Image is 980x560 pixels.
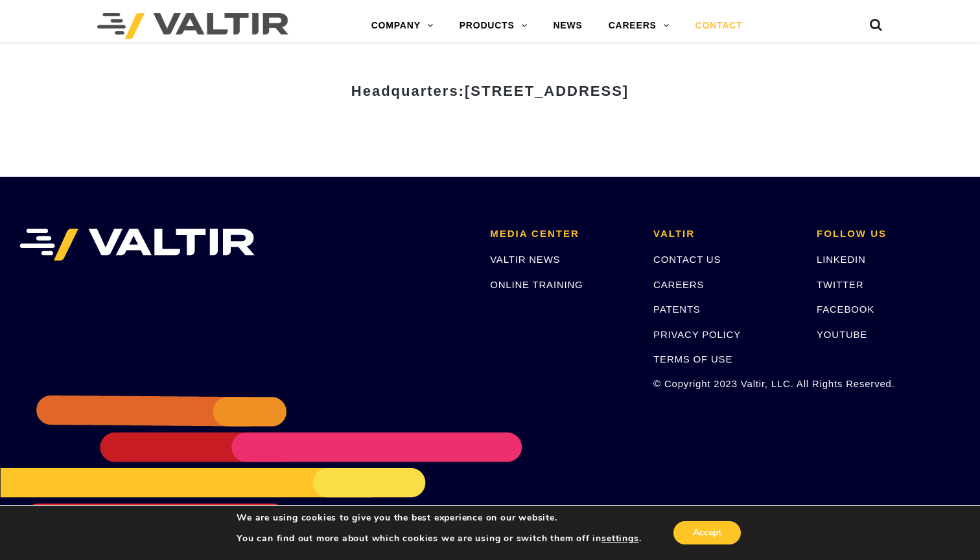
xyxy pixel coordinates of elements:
a: FACEBOOK [817,304,874,315]
p: We are using cookies to give you the best experience on our website. [237,512,641,524]
a: ONLINE TRAINING [490,279,583,290]
strong: Headquarters: [351,83,629,99]
p: You can find out more about which cookies we are using or switch them off in . [237,533,641,544]
a: CAREERS [596,13,682,39]
img: Valtir [97,13,288,39]
a: LINKEDIN [817,254,866,265]
a: CAREERS [653,279,704,290]
img: VALTIR [19,229,255,261]
button: settings [601,533,638,544]
h2: FOLLOW US [817,229,961,240]
a: TWITTER [817,279,863,290]
a: PRIVACY POLICY [653,329,741,340]
a: COMPANY [358,13,447,39]
a: YOUTUBE [817,329,867,340]
span: [STREET_ADDRESS] [465,83,629,99]
a: PATENTS [653,304,701,315]
a: NEWS [540,13,595,39]
a: VALTIR NEWS [490,254,560,265]
h2: MEDIA CENTER [490,229,634,240]
button: Accept [673,521,741,544]
h2: VALTIR [653,229,797,240]
a: CONTACT US [653,254,721,265]
a: TERMS OF USE [653,353,732,364]
p: © Copyright 2023 Valtir, LLC. All Rights Reserved. [653,376,797,391]
a: CONTACT [682,13,756,39]
a: PRODUCTS [447,13,541,39]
